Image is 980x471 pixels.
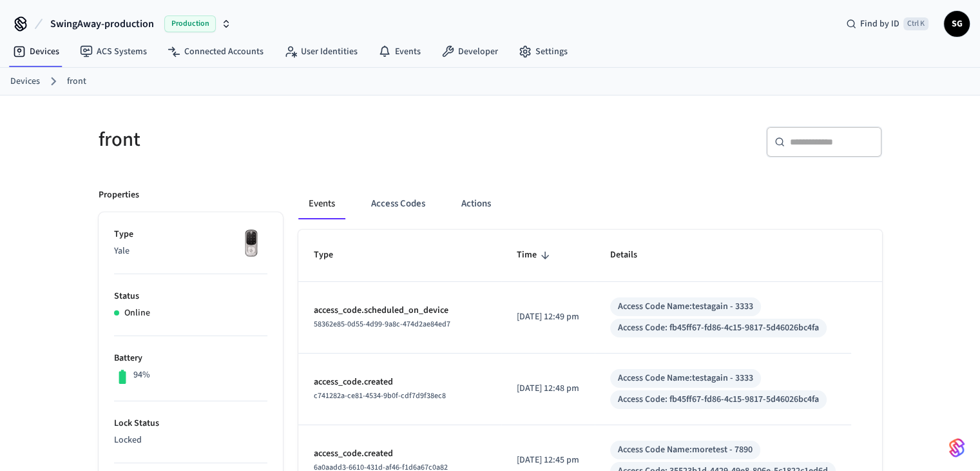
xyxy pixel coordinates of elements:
[314,245,350,265] span: Type
[50,16,154,32] span: SwingAway-production
[618,393,819,406] div: Access Code: fb45ff67-fd86-4c15-9817-5d46026bc4fa
[298,188,345,219] button: Events
[133,368,150,382] p: 94%
[451,188,501,219] button: Actions
[298,188,882,219] div: ant example
[99,126,483,153] h5: front
[517,454,579,467] p: [DATE] 12:45 pm
[157,40,274,63] a: Connected Accounts
[945,12,968,35] span: SG
[114,228,267,241] p: Type
[235,228,267,260] img: Yale Assure Touchscreen Wifi Smart Lock, Satin Nickel, Front
[618,321,819,335] div: Access Code: fb45ff67-fd86-4c15-9817-5d46026bc4fa
[314,304,486,317] p: access_code.scheduled_on_device
[508,40,578,63] a: Settings
[67,75,86,88] a: front
[314,447,486,461] p: access_code.created
[314,376,486,389] p: access_code.created
[164,15,216,32] span: Production
[618,372,753,385] div: Access Code Name: testagain - 3333
[10,75,40,88] a: Devices
[944,11,970,37] button: SG
[70,40,157,63] a: ACS Systems
[610,245,654,265] span: Details
[517,310,579,324] p: [DATE] 12:49 pm
[618,300,753,314] div: Access Code Name: testagain - 3333
[903,17,928,30] span: Ctrl K
[949,437,965,458] img: SeamLogoGradient.69752ec5.svg
[114,434,267,447] p: Locked
[3,40,70,63] a: Devices
[517,382,579,396] p: [DATE] 12:48 pm
[114,352,267,365] p: Battery
[860,17,899,30] span: Find by ID
[836,12,939,35] div: Find by IDCtrl K
[368,40,431,63] a: Events
[274,40,368,63] a: User Identities
[114,245,267,258] p: Yale
[124,306,150,320] p: Online
[361,188,436,219] button: Access Codes
[314,319,450,330] span: 58362e85-0d55-4d99-9a8c-474d2ae84ed7
[99,188,139,202] p: Properties
[314,390,446,401] span: c741282a-ce81-4534-9b0f-cdf7d9f38ec8
[517,245,553,265] span: Time
[114,417,267,430] p: Lock Status
[431,40,508,63] a: Developer
[114,290,267,303] p: Status
[618,443,753,457] div: Access Code Name: moretest - 7890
